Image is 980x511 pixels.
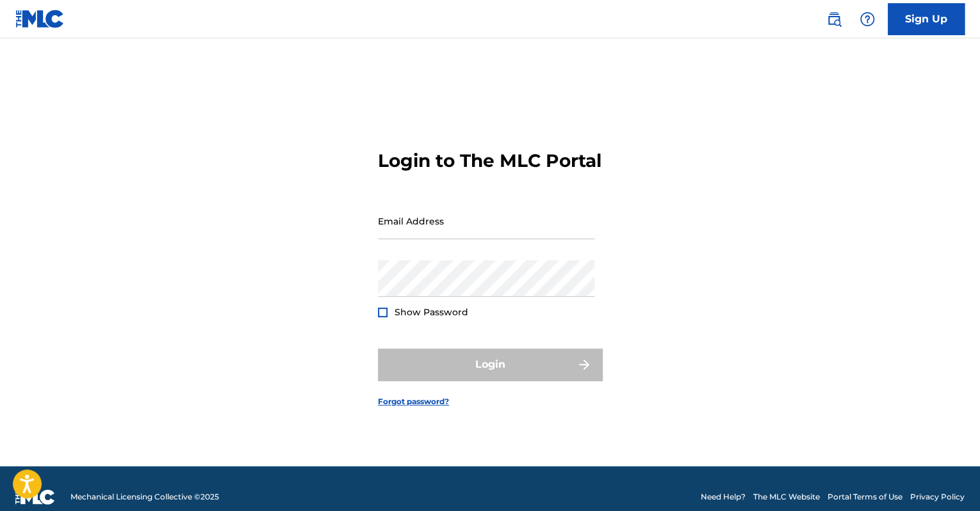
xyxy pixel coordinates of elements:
span: Show Password [395,306,468,318]
a: Portal Terms of Use [828,491,902,503]
div: Help [854,6,880,32]
a: The MLC Website [753,491,820,503]
iframe: Chat Widget [916,450,980,511]
img: MLC Logo [15,10,65,28]
span: Mechanical Licensing Collective © 2025 [70,491,219,503]
img: search [826,12,842,27]
a: Public Search [821,6,847,32]
a: Need Help? [701,491,746,503]
img: logo [15,489,55,505]
a: Privacy Policy [910,491,965,503]
img: help [860,12,875,27]
a: Sign Up [888,3,965,35]
a: Forgot password? [378,396,449,407]
h3: Login to The MLC Portal [378,150,601,172]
